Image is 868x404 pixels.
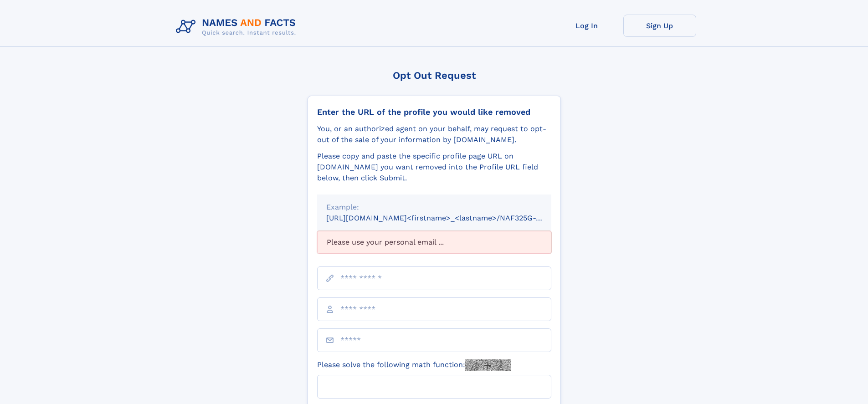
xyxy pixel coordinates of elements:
img: Logo Names and Facts [172,15,303,39]
div: You, or an authorized agent on your behalf, may request to opt-out of the sale of your informatio... [317,123,551,145]
div: Example: [326,202,542,213]
a: Log In [550,15,623,37]
div: Opt Out Request [308,70,561,81]
div: Enter the URL of the profile you would like removed [317,107,551,117]
a: Sign Up [623,15,696,37]
label: Please solve the following math function: [317,359,511,371]
div: Please copy and paste the specific profile page URL on [DOMAIN_NAME] you want removed into the Pr... [317,151,551,184]
small: [URL][DOMAIN_NAME]<firstname>_<lastname>/NAF325G-xxxxxxxx [326,214,569,222]
div: Please use your personal email ... [317,231,551,254]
